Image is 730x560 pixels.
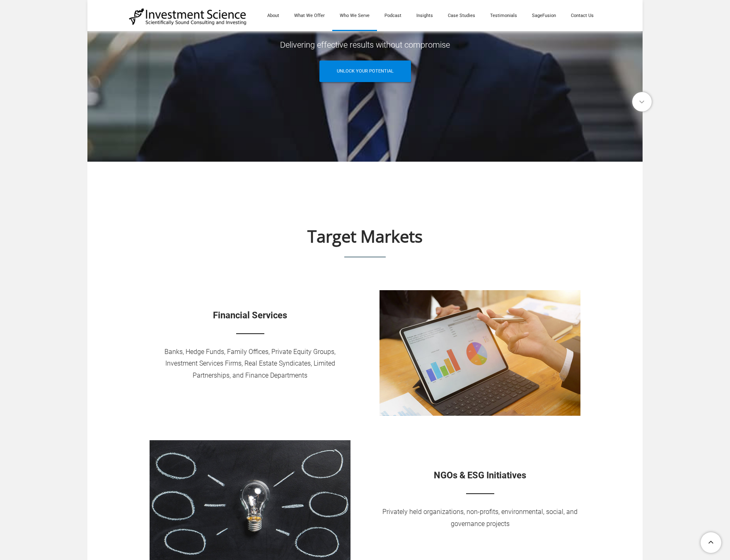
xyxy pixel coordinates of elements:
[466,493,494,494] img: Picture
[129,228,601,245] h1: Target Markets
[129,7,247,26] img: Investment Science | NYC Consulting Services
[150,346,350,382] div: Banks, Hedge Funds, Family Offices, Private Equity Groups, Investment Services Firms, Real Estate...
[337,61,394,82] span: Unlock Your Potential
[380,290,580,416] img: Financial Services
[434,470,526,480] font: NGOs & ESG Initiatives
[697,529,726,556] a: To Top
[319,61,411,82] a: Unlock Your Potential
[268,2,462,37] strong: Who We Serve
[213,310,287,320] font: Financial Services
[344,257,386,257] img: Picture
[129,37,601,52] div: Delivering effective results without compromise
[236,333,264,334] img: Picture
[380,506,580,530] div: Privately held organizations, non-profits, environmental, social, and governance projects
